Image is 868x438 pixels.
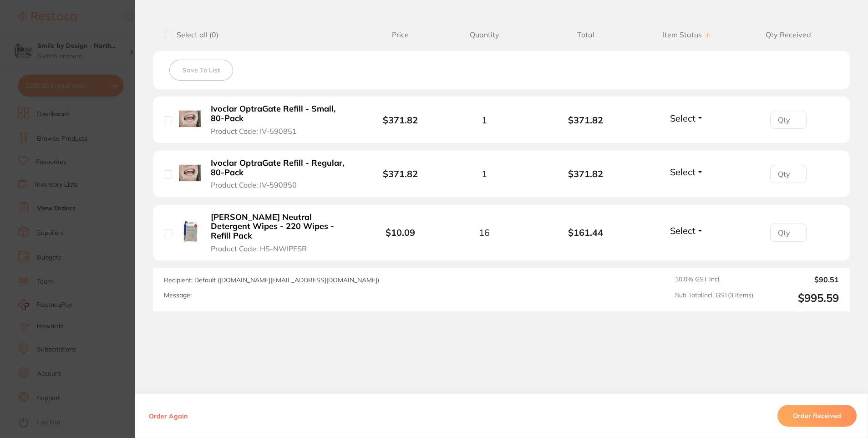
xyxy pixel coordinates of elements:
button: Select [667,225,706,236]
span: Select [670,112,695,124]
button: Select [667,166,706,178]
span: Select [670,225,695,236]
span: 10.0 % GST Incl. [675,275,753,284]
span: 16 [479,227,490,238]
input: Qty [770,111,807,129]
b: $371.82 [383,168,418,179]
button: Ivoclar OptraGate Refill - Regular, 80-Pack Product Code: IV-590850 [208,158,353,190]
button: Ivoclar OptraGate Refill - Small, 80-Pack Product Code: IV-590851 [208,104,353,136]
output: $995.59 [761,291,839,305]
span: Sub Total Incl. GST ( 3 Items) [675,291,753,305]
img: Ivoclar OptraGate Refill - Small, 80-Pack [179,108,201,130]
b: Ivoclar OptraGate Refill - Small, 80-Pack [211,104,350,123]
output: $90.51 [761,275,839,284]
input: Qty [770,165,807,183]
img: Ivoclar OptraGate Refill - Regular, 80-Pack [179,162,201,184]
label: Message: [164,291,192,299]
button: Select [667,112,706,124]
button: Order Again [146,412,190,420]
span: Product Code: IV-590850 [211,181,297,189]
img: Henry Schein Neutral Detergent Wipes - 220 Wipes - Refill Pack [179,221,201,243]
span: Product Code: IV-590851 [211,127,297,135]
button: Order Received [777,405,857,427]
b: $10.09 [386,227,415,238]
button: Save To List [169,60,233,81]
b: Ivoclar OptraGate Refill - Regular, 80-Pack [211,158,350,177]
b: $371.82 [383,114,418,126]
button: [PERSON_NAME] Neutral Detergent Wipes - 220 Wipes - Refill Pack Product Code: HS-NWIPESR [208,212,353,253]
span: 1 [482,115,487,125]
span: Select all ( 0 ) [172,31,218,39]
span: Quantity [434,31,535,39]
span: Qty Received [738,31,839,39]
b: [PERSON_NAME] Neutral Detergent Wipes - 220 Wipes - Refill Pack [211,213,350,241]
span: Total [535,31,636,39]
b: $161.44 [535,227,636,238]
b: $371.82 [535,115,636,125]
input: Qty [770,224,807,242]
span: Item Status [636,31,737,39]
span: Select [670,166,695,178]
span: 1 [482,168,487,179]
span: Product Code: HS-NWIPESR [211,244,307,253]
span: Recipient: Default ( [DOMAIN_NAME][EMAIL_ADDRESS][DOMAIN_NAME] ) [164,276,379,284]
span: Price [366,31,434,39]
b: $371.82 [535,168,636,179]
